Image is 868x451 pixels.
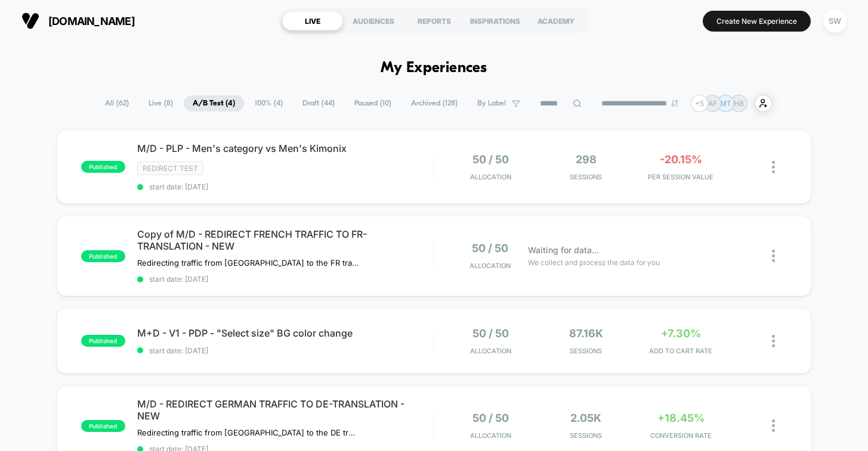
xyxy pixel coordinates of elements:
[140,95,182,111] span: Live ( 8 )
[569,327,603,340] span: 87.16k
[472,412,509,424] span: 50 / 50
[402,95,467,111] span: Archived ( 128 )
[465,11,526,30] div: INSPIRATIONS
[823,10,847,33] div: SW
[137,327,434,339] span: M+D - V1 - PDP - "Select size" BG color change
[637,173,725,181] span: PER SESSION VALUE
[472,153,509,166] span: 50 / 50
[528,257,660,268] span: We collect and process the data for you
[470,431,511,440] span: Allocation
[81,420,125,432] span: published
[526,11,586,30] div: ACADEMY
[470,347,511,355] span: Allocation
[81,161,125,173] span: published
[661,327,701,340] span: +7.30%
[48,15,135,27] span: [DOMAIN_NAME]
[528,244,599,257] span: Waiting for data...
[477,99,506,108] span: By Label
[137,142,434,154] span: M/D - PLP - Men's category vs Men's Kimonix
[772,161,775,173] img: close
[21,12,39,30] img: Visually logo
[472,327,509,340] span: 50 / 50
[657,412,705,424] span: +18.45%
[720,99,731,108] p: MT
[772,250,775,262] img: close
[671,99,678,107] img: end
[137,275,434,284] span: start date: [DATE]
[472,242,508,254] span: 50 / 50
[137,228,434,252] span: Copy of M/D - REDIRECT FRENCH TRAFFIC TO FR-TRANSLATION - NEW
[137,346,434,355] span: start date: [DATE]
[137,428,359,437] span: Redirecting traffic from [GEOGRAPHIC_DATA] to the DE translation of the website.
[137,182,434,191] span: start date: [DATE]
[137,161,203,175] span: Redirect Test
[137,398,434,422] span: M/D - REDIRECT GERMAN TRAFFIC TO DE-TRANSLATION - NEW
[137,258,359,268] span: Redirecting traffic from [GEOGRAPHIC_DATA] to the FR translation of the website.
[184,95,244,111] span: A/B Test ( 4 )
[246,95,292,111] span: 100% ( 4 )
[691,95,708,112] div: + 5
[820,9,850,33] button: SW
[345,95,400,111] span: Paused ( 10 )
[542,431,631,440] span: Sessions
[404,11,465,30] div: REPORTS
[660,153,702,166] span: -20.15%
[469,262,511,270] span: Allocation
[703,11,811,32] button: Create New Experience
[18,11,138,30] button: [DOMAIN_NAME]
[81,250,125,262] span: published
[570,412,601,424] span: 2.05k
[576,153,597,166] span: 298
[81,335,125,347] span: published
[772,335,775,347] img: close
[734,99,744,108] p: HB
[343,11,404,30] div: AUDIENCES
[96,95,138,111] span: All ( 62 )
[381,60,487,77] h1: My Experiences
[772,419,775,432] img: close
[282,11,343,30] div: LIVE
[637,347,725,355] span: ADD TO CART RATE
[637,431,725,440] span: CONVERSION RATE
[294,95,344,111] span: Draft ( 44 )
[708,99,717,108] p: AF
[542,347,631,355] span: Sessions
[470,173,511,181] span: Allocation
[542,173,631,181] span: Sessions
